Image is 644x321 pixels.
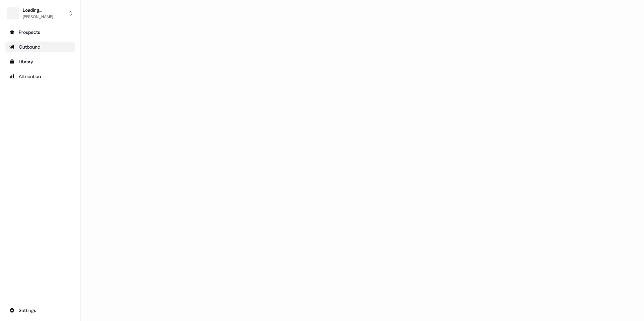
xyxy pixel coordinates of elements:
div: [PERSON_NAME] [23,13,53,20]
a: Go to prospects [5,27,75,38]
a: Go to attribution [5,71,75,82]
a: Go to outbound experience [5,42,75,52]
div: Prospects [9,29,71,36]
div: Settings [9,307,71,314]
a: Go to integrations [5,305,75,316]
button: Loading...[PERSON_NAME] [5,5,75,21]
div: Library [9,58,71,65]
div: Loading... [23,7,53,13]
div: Attribution [9,73,71,80]
a: Go to templates [5,56,75,67]
div: Outbound [9,44,71,50]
